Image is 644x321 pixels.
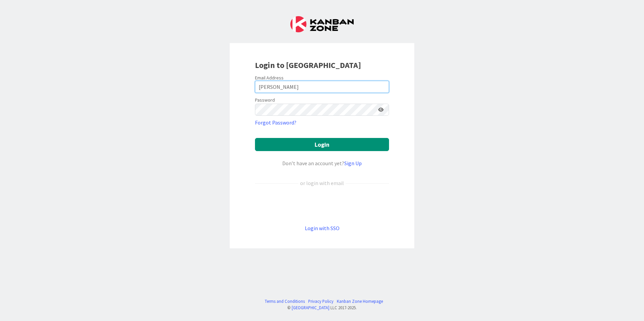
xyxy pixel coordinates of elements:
a: Terms and Conditions [265,298,305,305]
a: Forgot Password? [255,118,296,127]
img: Kanban Zone [290,16,354,32]
b: Login to [GEOGRAPHIC_DATA] [255,60,361,70]
a: [GEOGRAPHIC_DATA] [292,305,329,310]
iframe: Sign in with Google Button [252,198,392,213]
div: Don’t have an account yet? [255,159,389,167]
a: Login with SSO [305,225,340,231]
label: Password [255,97,275,104]
a: Kanban Zone Homepage [337,298,383,305]
button: Login [255,138,389,151]
div: © LLC 2017- 2025 . [261,305,383,311]
div: or login with email [298,179,346,187]
a: Sign Up [344,160,362,167]
label: Email Address [255,75,284,81]
a: Privacy Policy [308,298,333,305]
